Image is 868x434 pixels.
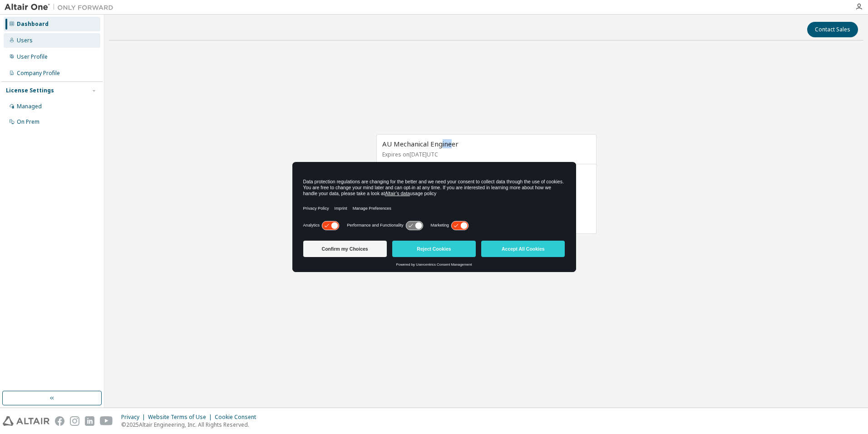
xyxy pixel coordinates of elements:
div: Cookie Consent [215,414,261,421]
div: Company Profile [17,70,60,77]
div: Website Terms of Use [148,414,215,421]
div: Privacy [121,414,148,421]
img: linkedin.svg [85,416,94,426]
p: Expires on [DATE] UTC [382,151,588,158]
img: Altair One [5,3,118,12]
div: User Profile [17,53,48,61]
div: License Settings [6,87,54,94]
div: Dashboard [17,20,49,28]
div: Managed [17,103,42,110]
div: Users [17,37,33,44]
button: Contact Sales [807,22,858,37]
p: © 2025 Altair Engineering, Inc. All Rights Reserved. [121,421,261,429]
img: instagram.svg [70,416,79,426]
img: altair_logo.svg [3,416,49,426]
span: AU Mechanical Engineer [382,139,459,148]
div: On Prem [17,118,39,126]
img: youtube.svg [100,416,113,426]
img: facebook.svg [55,416,64,426]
